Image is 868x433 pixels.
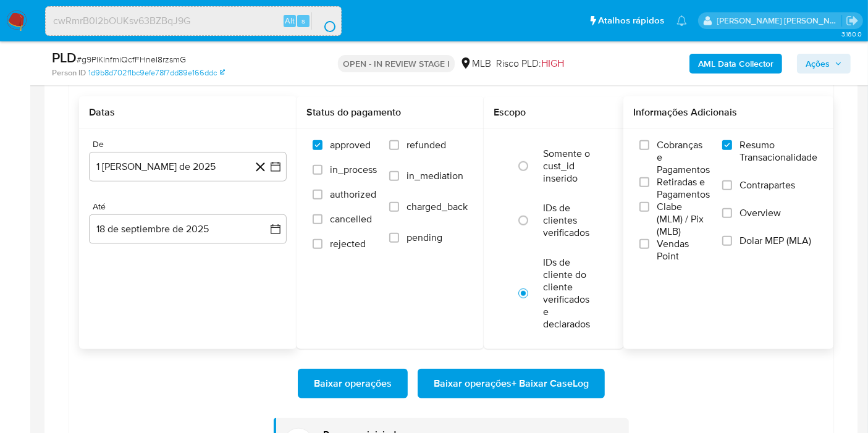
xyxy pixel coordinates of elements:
span: 3.160.0 [841,29,862,39]
div: MLB [460,57,491,70]
button: search-icon [311,12,337,30]
b: PLD [52,48,77,67]
a: Notificações [676,15,687,26]
b: AML Data Collector [698,54,773,74]
span: Atalhos rápidos [598,14,664,27]
a: Sair [846,14,859,27]
span: Alt [285,15,295,27]
p: OPEN - IN REVIEW STAGE I [338,55,455,72]
span: HIGH [541,56,564,70]
a: 1d9b8d702f1bc9efe78f7dd89e166ddc [88,67,225,78]
span: s [301,15,305,27]
button: Ações [797,54,851,74]
input: Pesquise usuários ou casos... [46,13,341,29]
span: Ações [806,54,830,74]
span: Risco PLD: [496,57,564,70]
button: AML Data Collector [689,54,782,74]
b: Person ID [52,67,86,78]
span: # g9PlKlnfmiQcfFHneI8rzsmG [77,53,186,65]
p: leticia.merlin@mercadolivre.com [717,15,842,27]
